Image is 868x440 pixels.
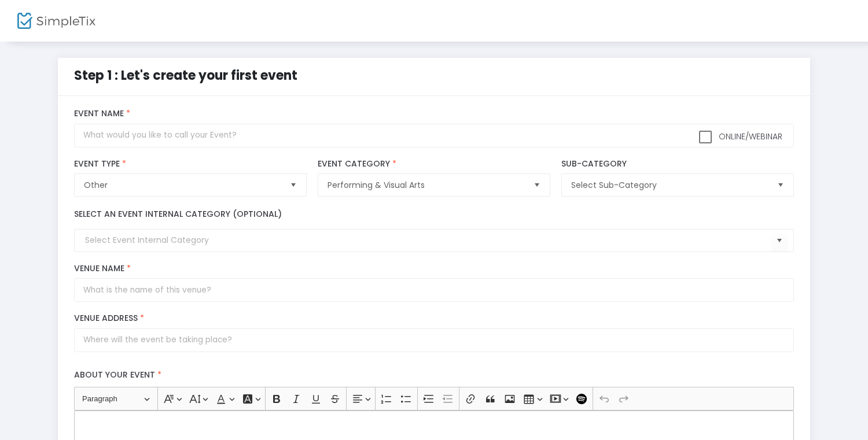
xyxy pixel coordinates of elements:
button: Paragraph [77,390,155,408]
input: Select Event Internal Category [85,234,771,246]
label: Event Name [74,109,793,119]
label: Select an event internal category (optional) [74,208,282,220]
button: Select [771,229,788,253]
label: Venue Address [74,313,793,324]
input: What would you like to call your Event? [74,124,793,147]
input: Where will the event be taking place? [74,328,793,352]
button: Select [285,174,301,196]
label: Sub-Category [561,159,793,169]
div: Editor toolbar [74,387,793,410]
span: Paragraph [82,392,142,406]
label: Venue Name [74,264,793,274]
button: Select [773,174,789,196]
span: Select Sub-Category [571,179,767,191]
span: Step 1 : Let's create your first event [74,66,297,84]
label: Event Type [74,159,306,169]
input: What is the name of this venue? [74,278,793,302]
span: Performing & Visual Arts [328,179,524,191]
span: Other [84,179,280,191]
button: Select [529,174,545,196]
span: Online/Webinar [716,131,782,142]
label: Event Category [318,159,550,169]
label: About your event [69,364,800,387]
